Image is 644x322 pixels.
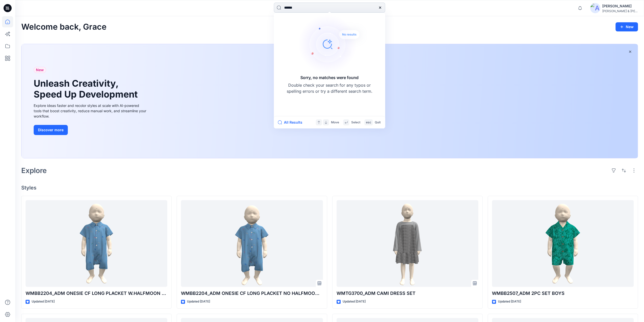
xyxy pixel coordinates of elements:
[590,3,600,13] img: avatar
[181,290,323,297] p: WMBB2204_ADM ONESIE CF LONG PLACKET NO HALFMOON colorways update 7.28
[337,290,478,297] p: WMTG3700_ADM CAMI DRESS SET
[298,14,369,74] img: Sorry, no matches were found
[34,78,140,100] h1: Unleash Creativity, Speed Up Development
[331,120,339,125] p: Move
[602,9,638,13] div: [PERSON_NAME] & [PERSON_NAME]
[343,299,366,304] p: Updated [DATE]
[337,200,478,287] a: WMTG3700_ADM CAMI DRESS SET
[278,119,306,125] button: All Results
[366,120,371,125] p: esc
[602,3,638,9] div: [PERSON_NAME]
[492,200,634,287] a: WMBB2507_ADM 2PC SET BOYS
[34,103,148,119] div: Explore ideas faster and recolor styles at scale with AI-powered tools that boost creativity, red...
[26,290,167,297] p: WMBB2204_ADM ONESIE CF LONG PLACKET W.HALFMOON colorways update 8.1
[21,22,107,32] h2: Welcome back, Grace
[181,200,323,287] a: WMBB2204_ADM ONESIE CF LONG PLACKET NO HALFMOON colorways update 7.28
[21,185,638,191] h4: Styles
[26,200,167,287] a: WMBB2204_ADM ONESIE CF LONG PLACKET W.HALFMOON colorways update 8.1
[34,125,148,135] a: Discover more
[286,82,372,94] p: Double check your search for any typos or spelling errors or try a different search term.
[375,120,381,125] p: Quit
[492,290,634,297] p: WMBB2507_ADM 2PC SET BOYS
[34,125,68,135] button: Discover more
[351,120,360,125] p: Select
[36,67,44,73] span: New
[32,299,55,304] p: Updated [DATE]
[300,74,359,81] h5: Sorry, no matches were found
[187,299,210,304] p: Updated [DATE]
[498,299,521,304] p: Updated [DATE]
[615,22,638,31] button: New
[21,166,47,175] h2: Explore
